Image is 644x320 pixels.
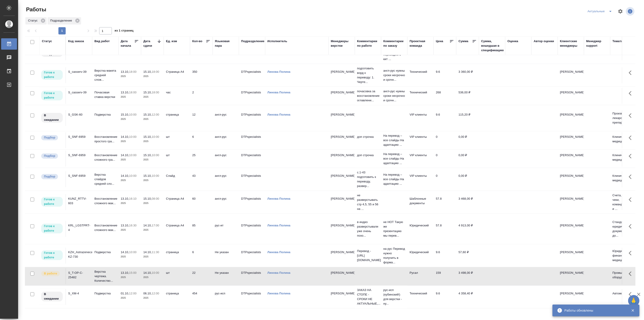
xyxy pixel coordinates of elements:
p: 15.10, [143,174,152,177]
td: страница [164,248,190,264]
td: [PERSON_NAME] [558,67,584,83]
div: split button [586,8,615,15]
p: [PERSON_NAME] [331,223,353,228]
td: Технический [407,67,434,83]
button: Здесь прячутся важные кнопки [626,171,637,182]
div: Оценка [507,39,518,44]
div: Комментарии по работе [357,39,379,48]
p: 14.10, [121,250,129,254]
td: Страница А4 [164,194,190,210]
p: Клиническая медицина [613,135,634,144]
p: Восстановление сложного мак... [94,223,116,232]
div: S_casserv-39 [68,90,90,95]
p: 10:00 [129,135,137,138]
div: Можно подбирать исполнителей [41,174,63,180]
p: 16:10 [129,197,137,200]
p: 13.10, [121,271,129,274]
td: [PERSON_NAME] [558,289,584,305]
p: Готов к работе [44,91,60,100]
p: 18:00 [129,91,137,94]
p: не НОТ Такую же презентацию мы перев... [383,220,405,238]
td: страница [164,289,190,305]
td: 57.8 [434,221,456,237]
td: [PERSON_NAME] [558,268,584,284]
p: почасовка за восстановление оглавлени... [357,89,379,103]
p: Стандартные юридические документы, до... [613,220,634,238]
div: Дата сдачи [143,39,157,48]
a: Линова Полина [267,292,291,295]
p: доп строчка [357,135,379,139]
p: не разверстывать стр 4,5, 55 и 56 на ... [357,193,379,211]
td: 9.6 [434,248,456,264]
p: 06.10, [143,292,152,295]
td: 0,00 ₽ [456,151,479,167]
div: Исполнитель назначен, приступать к работе пока рано [41,291,63,302]
td: 22 [190,268,213,284]
span: Настроить таблицу [615,6,626,17]
p: 13.10, [121,91,129,94]
td: Юридический [407,221,434,237]
td: 268 [434,88,456,104]
p: 11:30 [152,250,159,254]
td: 159 [434,268,456,284]
p: [PERSON_NAME] [331,196,353,201]
td: Страница А4 [164,221,190,237]
p: 2025 [121,117,139,121]
td: 6 [190,248,213,264]
p: 15.10, [143,91,152,94]
td: Слайд [164,171,190,187]
p: [PERSON_NAME] [331,174,353,178]
a: Линова Полина [267,91,291,94]
p: Клиническая медицина [613,174,634,183]
td: шт [164,132,190,148]
p: Юридическая/финансовая + медицина [613,249,634,262]
div: Код заказа [68,39,84,44]
td: рус-исп [213,289,239,305]
td: VIP клиенты [407,171,434,187]
div: S_SNF-6959 [68,174,90,178]
td: 454 [190,289,213,305]
button: Здесь прячутся важные кнопки [626,110,637,121]
p: 2025 [143,74,161,79]
button: Здесь прячутся важные кнопки [626,289,637,300]
td: 0 [434,132,456,148]
p: Клиническая медицина [613,153,634,162]
p: Готов к работе [44,251,60,260]
div: Языковая пара [215,39,237,48]
div: Сумма, вошедшая в спецификацию [481,39,504,53]
td: 3 360,00 ₽ [456,67,479,83]
div: Исполнитель выполняет работу [41,271,63,277]
button: Здесь прячутся важные кнопки [626,151,637,162]
div: Клиентские менеджеры [560,39,582,48]
p: 2025 [121,95,139,99]
p: англ-рус нужны сроки несрочно и срочн... [383,89,405,103]
p: [PERSON_NAME] [331,250,353,255]
div: Работы обновлены [565,308,624,313]
td: DTPspecialists [239,132,265,148]
div: Менеджер support [586,39,608,48]
p: 13.10, [121,197,129,200]
div: S_SNF-6959 [68,153,90,158]
button: Здесь прячутся важные кнопки [626,268,637,279]
td: Не указан [213,268,239,284]
td: DTPspecialists [239,289,265,305]
p: 12:00 [129,292,137,295]
td: DTPspecialists [239,194,265,210]
p: 10:00 [152,135,159,138]
div: S_T-OP-C-25482 [68,271,90,280]
td: Юридический [407,248,434,264]
p: Готов к работе [44,197,60,206]
div: S_SNF-6959 [68,135,90,139]
p: 2025 [143,275,161,280]
td: [PERSON_NAME] [558,171,584,187]
div: Исполнитель может приступить к работе [41,70,63,80]
p: 15:00 [129,271,137,274]
td: 0,00 ₽ [456,171,479,187]
p: Перевод - [URL][DOMAIN_NAME].. [357,249,379,262]
div: Вид работ [94,39,110,44]
div: Статус [25,17,47,24]
p: Производство лекарственных препаратов [613,111,634,125]
p: 2025 [121,228,139,232]
p: Готов к работе [44,70,60,79]
p: Подразделение [50,18,74,23]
